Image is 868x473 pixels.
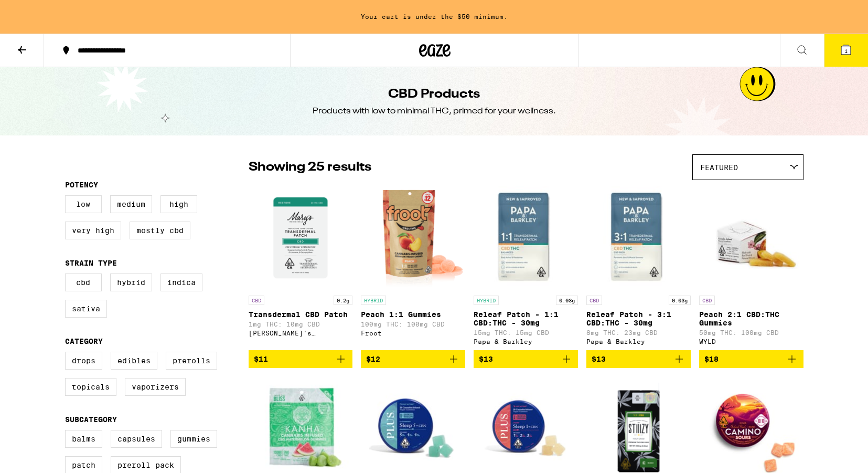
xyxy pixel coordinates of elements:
[361,310,465,319] p: Peach 1:1 Gummies
[586,329,691,336] p: 8mg THC: 23mg CBD
[586,310,691,327] p: Releaf Patch - 3:1 CBD:THC - 30mg
[249,330,353,337] div: [PERSON_NAME]'s Medicinals
[474,185,578,350] a: Open page for Releaf Patch - 1:1 CBD:THC - 30mg from Papa & Barkley
[474,350,578,368] button: Add to bag
[249,321,353,328] p: 1mg THC: 10mg CBD
[65,378,116,396] label: Topicals
[699,185,803,290] img: WYLD - Peach 2:1 CBD:THC Gummies
[556,296,578,305] p: 0.03g
[170,430,217,448] label: Gummies
[110,274,152,291] label: Hybrid
[699,338,803,345] div: WYLD
[249,296,264,305] p: CBD
[249,185,353,350] a: Open page for Transdermal CBD Patch from Mary's Medicinals
[699,350,803,368] button: Add to bag
[313,106,556,117] div: Products with low to minimal THC, primed for your wellness.
[249,310,353,319] p: Transdermal CBD Patch
[586,296,602,305] p: CBD
[586,350,691,368] button: Add to bag
[65,259,117,267] legend: Strain Type
[361,330,465,337] div: Froot
[361,350,465,368] button: Add to bag
[474,310,578,327] p: Releaf Patch - 1:1 CBD:THC - 30mg
[111,352,157,370] label: Edibles
[474,185,578,290] img: Papa & Barkley - Releaf Patch - 1:1 CBD:THC - 30mg
[361,185,465,290] img: Froot - Peach 1:1 Gummies
[586,338,691,345] div: Papa & Barkley
[65,222,121,239] label: Very High
[699,296,715,305] p: CBD
[65,274,102,291] label: CBD
[166,352,217,370] label: Prerolls
[704,355,719,363] span: $18
[130,222,190,239] label: Mostly CBD
[65,300,107,318] label: Sativa
[110,195,152,213] label: Medium
[361,296,386,305] p: HYBRID
[474,338,578,345] div: Papa & Barkley
[699,185,803,350] a: Open page for Peach 2:1 CBD:THC Gummies from WYLD
[249,185,353,290] img: Mary's Medicinals - Transdermal CBD Patch
[65,181,98,189] legend: Potency
[65,337,103,345] legend: Category
[699,310,803,327] p: Peach 2:1 CBD:THC Gummies
[111,430,162,448] label: Capsules
[824,34,868,67] button: 1
[586,185,691,290] img: Papa & Barkley - Releaf Patch - 3:1 CBD:THC - 30mg
[334,296,352,305] p: 0.2g
[361,185,465,350] a: Open page for Peach 1:1 Gummies from Froot
[474,329,578,336] p: 15mg THC: 15mg CBD
[125,378,186,396] label: Vaporizers
[669,296,691,305] p: 0.03g
[474,296,499,305] p: HYBRID
[592,355,606,363] span: $13
[254,355,268,363] span: $11
[699,329,803,336] p: 50mg THC: 100mg CBD
[249,159,371,176] p: Showing 25 results
[65,430,102,448] label: Balms
[6,7,76,16] span: Hi. Need any help?
[160,274,202,291] label: Indica
[366,355,380,363] span: $12
[65,415,117,424] legend: Subcategory
[388,86,480,103] h1: CBD Products
[700,163,738,172] span: Featured
[479,355,493,363] span: $13
[65,352,102,370] label: Drops
[586,185,691,350] a: Open page for Releaf Patch - 3:1 CBD:THC - 30mg from Papa & Barkley
[361,321,465,328] p: 100mg THC: 100mg CBD
[160,195,197,213] label: High
[844,48,848,54] span: 1
[65,195,102,213] label: Low
[249,350,353,368] button: Add to bag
